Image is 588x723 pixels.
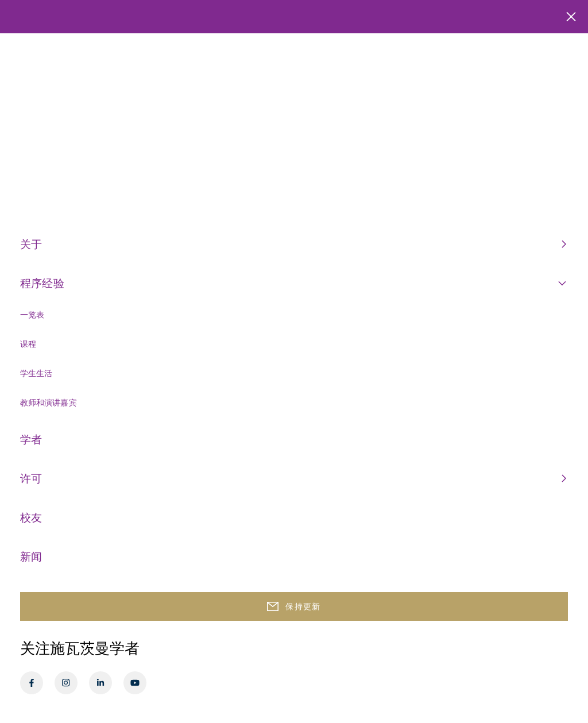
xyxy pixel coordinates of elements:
[20,547,566,566] a: 新闻
[20,638,568,660] h2: 关注施瓦茨曼学者
[20,469,566,488] a: 许可
[20,235,566,254] a: 关于
[20,397,77,408] a: 教师和演讲嘉宾
[20,592,568,621] button: 保持更新
[20,274,566,293] a: 程序经验
[20,338,36,350] a: 课程
[20,368,52,379] a: 学生生活
[20,430,566,449] a: 学者
[20,309,44,320] a: 一览表
[20,508,566,527] a: 校友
